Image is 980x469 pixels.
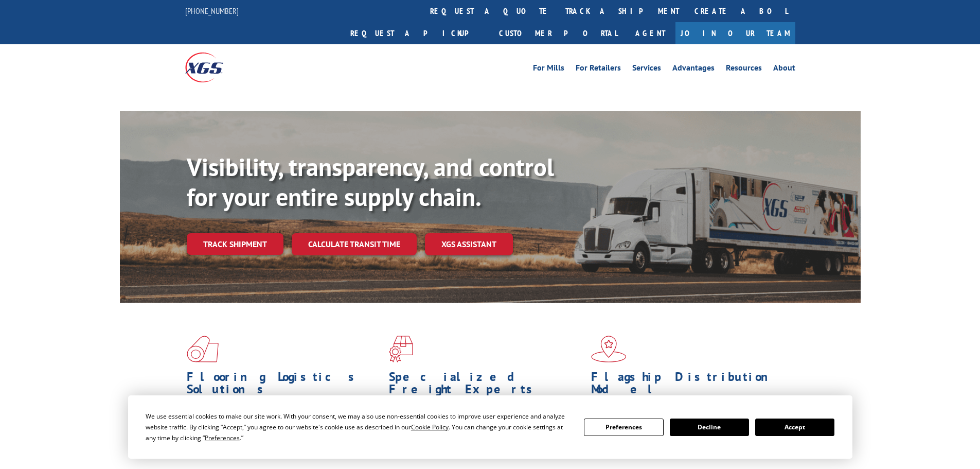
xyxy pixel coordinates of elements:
[425,233,513,255] a: XGS ASSISTANT
[672,64,715,75] a: Advantages
[584,419,663,436] button: Preferences
[389,336,413,362] img: xgs-icon-focused-on-flooring-red
[146,411,572,443] div: We use essential cookies to make our site work. With your consent, we may also use non-essential ...
[625,22,675,44] a: Agent
[675,22,795,44] a: Join Our Team
[755,419,834,436] button: Accept
[491,22,625,44] a: Customer Portal
[411,423,449,431] span: Cookie Policy
[292,233,417,255] a: Calculate transit time
[591,336,627,362] img: xgs-icon-flagship-distribution-model-red
[632,64,661,75] a: Services
[187,336,219,362] img: xgs-icon-total-supply-chain-intelligence-red
[670,419,749,436] button: Decline
[205,433,240,442] span: Preferences
[128,395,852,459] div: Cookie Consent Prompt
[185,6,239,16] a: [PHONE_NUMBER]
[187,151,554,213] b: Visibility, transparency, and control for your entire supply chain.
[187,371,381,401] h1: Flooring Logistics Solutions
[187,233,283,255] a: Track shipment
[533,64,564,75] a: For Mills
[591,371,786,401] h1: Flagship Distribution Model
[726,64,762,75] a: Resources
[576,64,621,75] a: For Retailers
[773,64,795,75] a: About
[389,371,583,401] h1: Specialized Freight Experts
[343,22,491,44] a: Request a pickup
